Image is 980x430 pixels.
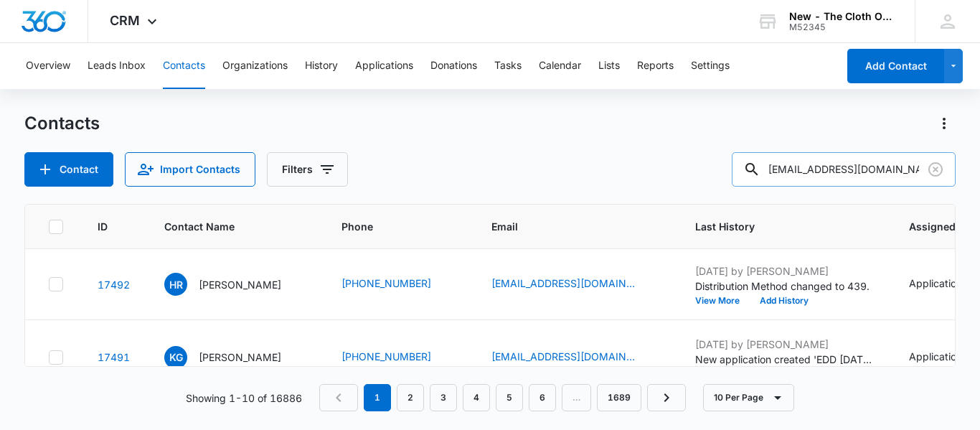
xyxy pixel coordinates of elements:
[341,349,431,364] a: [PHONE_NUMBER]
[26,43,70,89] button: Overview
[24,113,100,134] h1: Contacts
[430,384,457,411] a: Page 3
[597,384,641,411] a: Page 1689
[491,349,635,364] a: [EMAIL_ADDRESS][DOMAIN_NAME]
[364,384,391,411] em: 1
[164,273,307,296] div: Contact Name - Hailee Rodriguez - Select to Edit Field
[789,11,894,22] div: account name
[732,152,956,187] input: Search Contacts
[164,273,187,296] span: HR
[24,152,113,187] button: Add Contact
[98,279,130,291] a: Navigate to contact details page for Hailee Rodriguez
[267,152,348,187] button: Filters
[496,384,523,411] a: Page 5
[463,384,490,411] a: Page 4
[691,43,730,89] button: Settings
[491,219,640,234] span: Email
[789,22,894,32] div: account id
[397,384,424,411] a: Page 2
[703,384,794,411] button: 10 Per Page
[491,276,661,293] div: Email - rodriguezhailee@icloud.com - Select to Edit Field
[341,349,457,366] div: Phone - (618) 499-9654 - Select to Edit Field
[750,296,819,305] button: Add History
[199,277,281,292] p: [PERSON_NAME]
[695,219,854,234] span: Last History
[355,43,413,89] button: Applications
[164,346,307,369] div: Contact Name - Kayleigh Green - Select to Edit Field
[305,43,338,89] button: History
[637,43,674,89] button: Reports
[164,346,187,369] span: KG
[695,279,875,294] p: Distribution Method changed to 439.
[539,43,581,89] button: Calendar
[164,219,286,234] span: Contact Name
[695,296,750,305] button: View More
[98,219,109,234] span: ID
[695,352,875,367] p: New application created 'EDD [DATE] - Applicant - [PERSON_NAME]'.
[529,384,556,411] a: Page 6
[491,349,661,366] div: Email - greenkayleigh24@gmail.com - Select to Edit Field
[695,263,875,279] p: [DATE] by [PERSON_NAME]
[647,384,686,411] a: Next Page
[695,337,875,352] p: [DATE] by [PERSON_NAME]
[341,219,436,234] span: Phone
[222,43,288,89] button: Organizations
[186,391,302,406] p: Showing 1-10 of 16886
[430,43,477,89] button: Donations
[319,384,686,411] nav: Pagination
[847,49,944,83] button: Add Contact
[341,276,457,293] div: Phone - (909) 232-9625 - Select to Edit Field
[494,43,522,89] button: Tasks
[163,43,205,89] button: Contacts
[491,276,635,291] a: [EMAIL_ADDRESS][DOMAIN_NAME]
[598,43,620,89] button: Lists
[88,43,146,89] button: Leads Inbox
[924,158,947,181] button: Clear
[125,152,255,187] button: Import Contacts
[933,112,956,135] button: Actions
[110,13,140,28] span: CRM
[199,350,281,365] p: [PERSON_NAME]
[341,276,431,291] a: [PHONE_NUMBER]
[98,351,130,363] a: Navigate to contact details page for Kayleigh Green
